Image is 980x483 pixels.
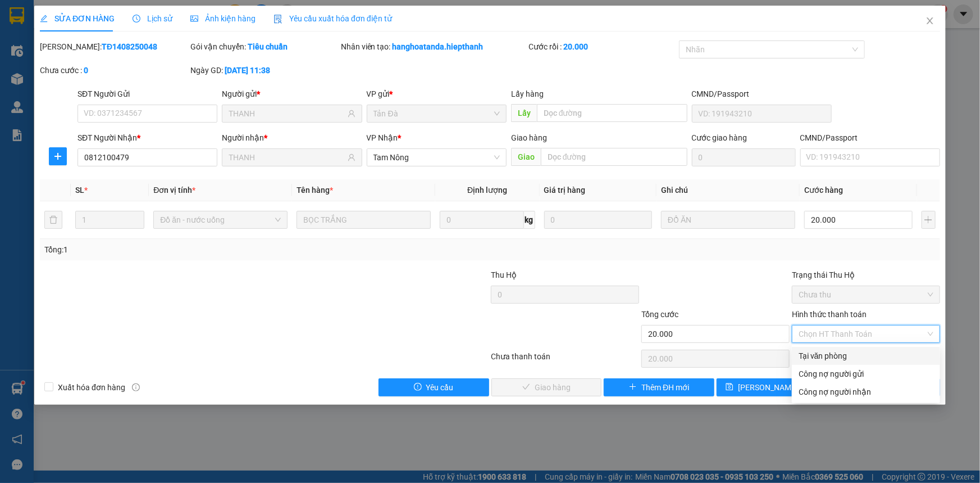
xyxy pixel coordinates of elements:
div: Cước gửi hàng sẽ được ghi vào công nợ của người nhận [792,383,940,401]
span: info-circle [132,383,140,391]
span: Tản Đà [373,105,500,122]
b: 0 [84,66,88,75]
div: [PERSON_NAME]: [40,40,188,53]
span: exclamation-circle [414,383,422,392]
span: SL [75,186,84,195]
span: Giao hàng [511,133,547,142]
button: save[PERSON_NAME] chuyển hoàn [717,378,827,396]
input: Dọc đường [541,148,687,166]
input: Ghi Chú [661,211,795,229]
span: edit [40,15,48,22]
div: Gói vận chuyển: [190,40,339,53]
b: 20.000 [563,42,588,51]
div: Tổng: 1 [44,243,379,256]
div: Công nợ người nhận [799,386,933,398]
div: Công nợ người gửi [799,368,933,380]
div: SĐT Người Nhận [78,132,217,144]
div: Ngày GD: [190,64,339,76]
div: Người nhận [222,132,362,144]
button: Close [914,6,946,37]
div: SĐT Người Gửi [78,88,217,100]
button: checkGiao hàng [491,378,602,396]
span: Định lượng [467,186,507,195]
span: plus [49,152,66,161]
input: VD: Bàn, Ghế [297,211,431,229]
span: VP Nhận [367,133,398,142]
span: Tên hàng [297,186,333,195]
div: Tại văn phòng [799,350,933,362]
span: Đơn vị tính [153,186,195,195]
img: icon [274,15,282,24]
b: TĐ1408250048 [102,42,157,51]
label: Hình thức thanh toán [792,310,867,319]
button: exclamation-circleYêu cầu [379,378,489,396]
b: [DATE] 11:38 [225,66,270,75]
span: Thu Hộ [491,270,517,279]
span: SỬA ĐƠN HÀNG [40,14,115,23]
span: Cước hàng [804,186,843,195]
span: Lấy hàng [511,89,544,98]
input: Dọc đường [537,104,687,122]
div: Người gửi [222,88,362,100]
span: Giao [511,148,541,166]
span: Tam Nông [373,149,500,166]
div: Cước gửi hàng sẽ được ghi vào công nợ của người gửi [792,365,940,383]
span: Lấy [511,104,537,122]
input: Cước giao hàng [692,148,796,166]
span: user [348,154,355,161]
span: [PERSON_NAME] chuyển hoàn [738,381,845,394]
input: VD: 191943210 [692,105,832,123]
span: Tổng cước [641,310,678,319]
div: Trạng thái Thu Hộ [792,269,940,281]
b: hanghoatanda.hiepthanh [393,42,484,51]
span: Xuất hóa đơn hàng [53,381,130,394]
span: clock-circle [133,15,140,22]
div: CMND/Passport [800,132,940,144]
button: delete [44,211,62,229]
span: close [926,16,935,25]
input: 0 [544,211,653,229]
button: plus [49,147,67,165]
label: Cước giao hàng [692,133,747,142]
div: VP gửi [367,88,507,100]
span: kg [524,211,535,229]
span: Thêm ĐH mới [641,381,689,394]
span: Yêu cầu xuất hóa đơn điện tử [274,14,392,23]
div: Nhân viên tạo: [341,40,527,53]
div: Cước rồi : [528,40,677,53]
div: Chưa cước : [40,64,188,76]
span: Yêu cầu [426,381,454,394]
span: Chọn HT Thanh Toán [799,326,933,342]
span: Giá trị hàng [544,186,586,195]
span: Lịch sử [133,14,172,23]
span: picture [190,15,198,22]
div: Chưa thanh toán [490,350,641,370]
span: Ảnh kiện hàng [190,14,256,23]
span: Đồ ăn - nước uống [160,211,281,228]
input: Tên người nhận [229,151,345,164]
th: Ghi chú [657,179,800,201]
input: Tên người gửi [229,107,345,120]
b: Tiêu chuẩn [248,42,288,51]
button: plusThêm ĐH mới [604,378,714,396]
span: save [726,383,733,392]
span: Chưa thu [799,286,933,303]
span: user [348,110,355,118]
span: plus [629,383,637,392]
div: CMND/Passport [692,88,832,100]
button: plus [922,211,936,229]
